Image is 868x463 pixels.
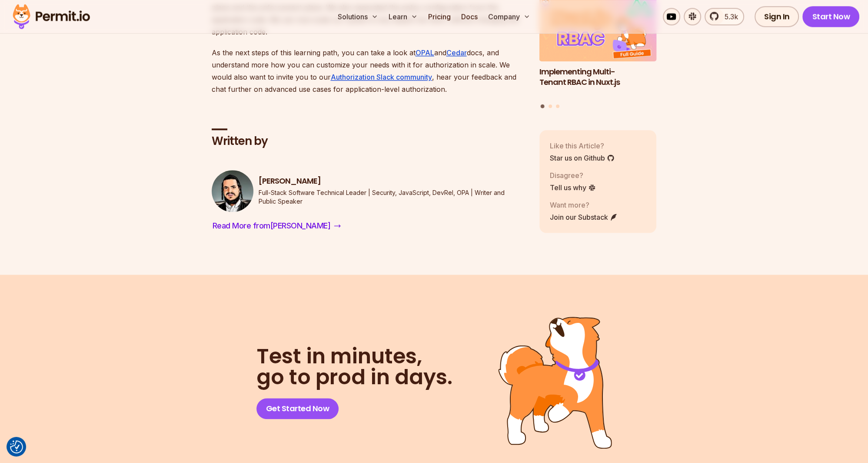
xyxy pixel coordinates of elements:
a: Read More from[PERSON_NAME] [212,219,342,233]
span: Test in minutes, [256,346,452,367]
p: As the next steps of this learning path, you can take a look at and docs, and understand more how... [212,47,525,95]
img: Gabriel L. Manor [212,170,253,212]
p: Like this Article? [550,141,615,151]
a: Cedar [446,48,467,57]
span: Read More from [PERSON_NAME] [213,220,331,232]
button: Go to slide 2 [549,104,552,107]
a: Get Started Now [256,398,339,419]
button: Company [485,8,534,25]
button: Learn [385,8,421,25]
a: 5.3k [705,8,744,25]
a: Star us on Github [550,153,615,163]
a: Join our Substack [550,212,618,222]
p: Full-Stack Software Technical Leader | Security, JavaScript, DevRel, OPA | Writer and Public Speaker [259,188,525,206]
h3: [PERSON_NAME] [259,176,525,187]
a: Tell us why [550,182,596,193]
button: Go to slide 1 [541,104,545,108]
a: Pricing [425,8,454,25]
a: Sign In [755,6,799,27]
a: OPAL [416,48,434,57]
h2: Written by [212,134,525,149]
a: Start Now [802,6,859,27]
p: Want more? [550,200,618,210]
img: Permit logo [9,2,94,31]
button: Consent Preferences [10,440,23,453]
a: Authorization Slack community [331,73,432,81]
span: 5.3k [719,11,738,22]
h2: go to prod in days. [256,346,452,388]
a: Docs [458,8,481,25]
h3: Implementing Multi-Tenant RBAC in Nuxt.js [539,66,657,88]
button: Go to slide 3 [556,104,559,107]
button: Solutions [334,8,382,25]
p: Disagree? [550,170,596,181]
img: Revisit consent button [10,440,23,453]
